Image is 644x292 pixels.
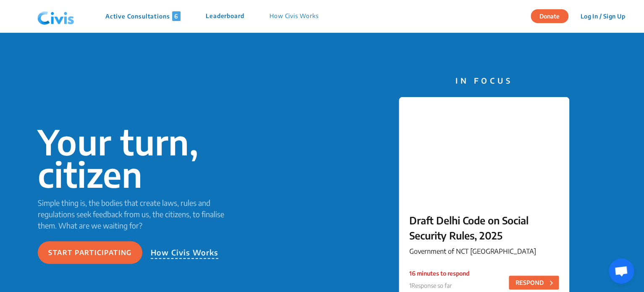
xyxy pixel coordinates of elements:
p: Draft Delhi Code on Social Security Rules, 2025 [409,213,559,243]
img: navlogo.png [34,4,78,29]
p: IN FOCUS [399,75,569,86]
p: 16 minutes to respond [409,269,469,278]
span: Response so far [411,282,452,289]
p: How Civis Works [270,11,319,21]
button: Donate [531,9,568,23]
p: 1 [409,281,469,290]
p: Leaderboard [206,11,244,21]
p: Government of NCT [GEOGRAPHIC_DATA] [409,246,559,256]
p: Your turn, citizen [38,126,237,190]
button: RESPOND [509,276,559,289]
a: Donate [531,11,575,20]
p: Active Consultations [105,11,181,21]
span: 6 [172,11,181,21]
p: How Civis Works [151,247,219,259]
button: Log In / Sign Up [575,10,631,23]
p: Simple thing is, the bodies that create laws, rules and regulations seek feedback from us, the ci... [38,197,237,231]
button: Start participating [38,241,142,264]
div: Open chat [609,258,634,284]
